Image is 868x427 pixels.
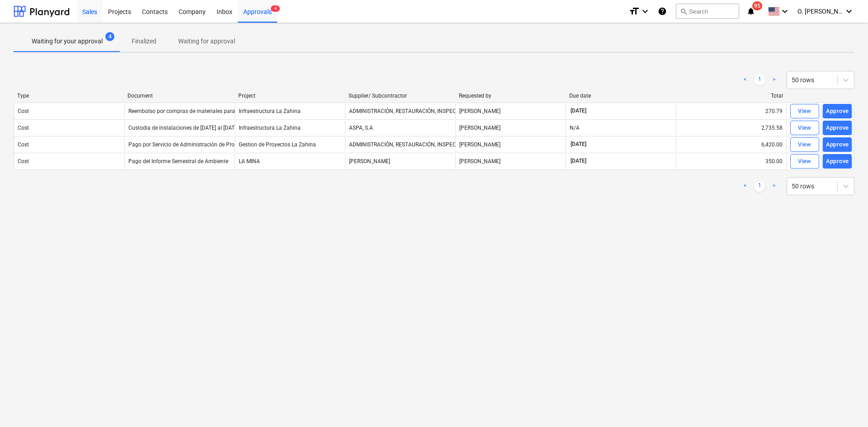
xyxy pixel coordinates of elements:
span: [DATE] [570,157,587,165]
div: Cost [18,125,29,131]
div: 6,420.00 [676,137,786,152]
div: Requested by [459,93,562,99]
i: keyboard_arrow_down [640,6,651,17]
div: Pago por Servicio de Administración de Proyecto [128,141,248,148]
div: Supplier/ Subcontractor [349,93,452,99]
div: Type [17,93,120,99]
span: LA MINA [239,158,260,164]
a: Previous page [740,181,750,192]
div: Pago del Informe Semestral de Ambiente [128,158,228,164]
button: Approve [823,121,852,135]
button: View [790,121,819,135]
div: [PERSON_NAME] [345,154,455,169]
div: Reembolso por compras de materiales para Limpieza [128,108,259,114]
a: Page 1 is your current page [754,181,765,192]
div: ADMINISTRACIÓN, RESTAURACIÓN, INSPECCIÓN Y CONSTRUCCIÓN DE PROYECTOS, S.A.(ARICSA) [345,137,455,152]
span: Gestion de Proyectos La Zahina [239,141,316,148]
span: 4 [105,32,114,41]
a: Previous page [740,75,750,85]
div: View [798,156,811,167]
div: Total [680,93,783,99]
div: View [798,106,811,117]
div: [PERSON_NAME] [455,154,566,169]
button: View [790,137,819,152]
a: Next page [769,181,779,192]
div: Document [127,93,231,99]
button: Approve [823,137,852,152]
div: Cost [18,141,29,148]
i: keyboard_arrow_down [844,6,854,17]
div: Project [238,93,341,99]
p: Waiting for approval [178,37,235,46]
button: Approve [823,154,852,169]
div: Approve [826,106,849,117]
div: Due date [569,93,672,99]
i: Knowledge base [658,6,667,17]
span: Infraestructura La Zahina [239,108,301,114]
span: [DATE] [570,107,587,115]
div: [PERSON_NAME] [455,137,566,152]
div: ASPA, S.A [345,121,455,135]
button: View [790,154,819,169]
span: 4 [271,5,280,12]
div: Cost [18,108,29,114]
span: search [680,8,687,15]
div: Approve [826,156,849,167]
button: View [790,104,819,118]
a: Next page [769,75,779,85]
div: [PERSON_NAME] [455,121,566,135]
div: 270.79 [676,104,786,118]
p: Finalized [132,37,156,46]
button: Approve [823,104,852,118]
div: Cost [18,158,29,164]
span: Infraestructura La Zahina [239,125,301,131]
button: Search [676,4,739,19]
i: keyboard_arrow_down [779,6,790,17]
div: ADMINISTRACIÓN, RESTAURACIÓN, INSPECCIÓN Y CONSTRUCCIÓN DE PROYECTOS, S.A.(ARICSA) [345,104,455,118]
div: View [798,123,811,133]
div: View [798,140,811,150]
div: Approve [826,140,849,150]
div: N/A [570,125,580,131]
i: format_size [629,6,640,17]
span: [DATE] [570,141,587,148]
p: Waiting for your approval [32,37,103,46]
a: Page 1 is your current page [754,75,765,85]
span: 95 [752,1,762,10]
iframe: Chat Widget [823,384,868,427]
div: 2,735.58 [676,121,786,135]
div: Approve [826,123,849,133]
i: notifications [746,6,755,17]
div: [PERSON_NAME] [455,104,566,118]
div: 350.00 [676,154,786,169]
div: Custodia de instalaciones de [DATE] al [DATE] [128,125,239,131]
span: O. [PERSON_NAME] [797,8,843,15]
div: Widget de chat [823,384,868,427]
